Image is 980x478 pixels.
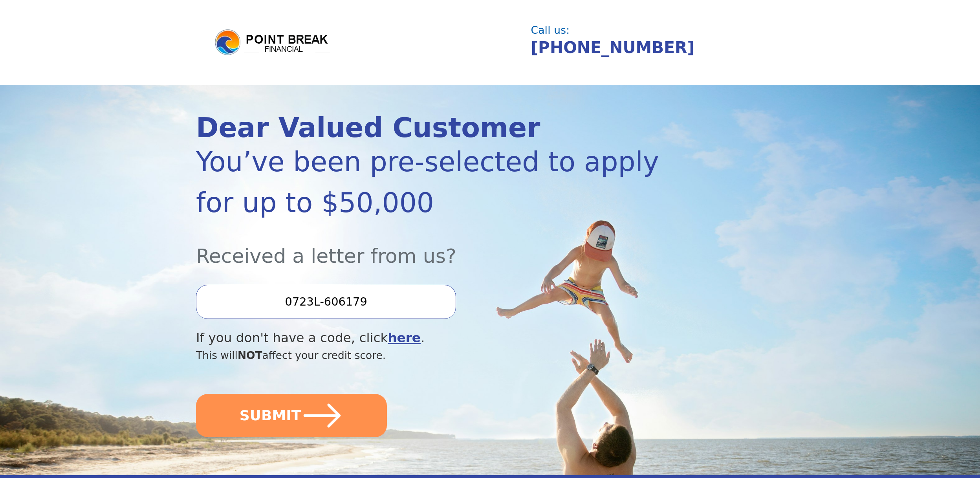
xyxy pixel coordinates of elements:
div: Dear Valued Customer [196,114,696,141]
button: SUBMIT [196,394,387,437]
div: You’ve been pre-selected to apply for up to $50,000 [196,141,696,223]
a: [PHONE_NUMBER] [531,38,694,57]
a: here [388,330,421,345]
img: logo.png [214,28,332,57]
input: Enter your Offer Code: [196,285,456,319]
div: If you don't have a code, click . [196,328,696,348]
div: Call us: [531,25,776,35]
div: Received a letter from us? [196,223,696,271]
div: This will affect your credit score. [196,348,696,363]
span: NOT [238,349,262,361]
